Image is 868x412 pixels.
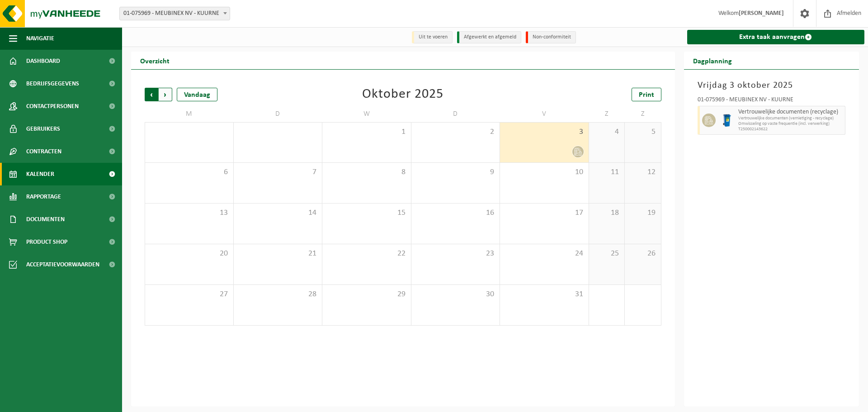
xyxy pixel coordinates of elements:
[738,116,843,121] span: Vertrouwelijke documenten (vernietiging - recyclage)
[145,88,158,101] span: Vorige
[738,109,843,116] span: Vertrouwelijke documenten (recyclage)
[526,31,576,43] li: Non-conformiteit
[505,208,584,218] span: 17
[131,52,179,69] h2: Overzicht
[632,88,661,101] a: Print
[629,127,656,137] span: 5
[159,88,172,101] span: Volgende
[177,88,217,101] div: Vandaag
[26,140,61,163] span: Contracten
[738,121,843,127] span: Omwisseling op vaste frequentie (incl. verwerking)
[26,50,60,72] span: Dashboard
[589,106,625,122] td: Z
[327,127,406,137] span: 1
[684,52,741,69] h2: Dagplanning
[505,249,584,259] span: 24
[416,249,495,259] span: 23
[594,208,620,218] span: 18
[625,106,661,122] td: Z
[119,7,230,20] span: 01-075969 - MEUBINEX NV - KUURNE
[698,79,846,92] h3: Vrijdag 3 oktober 2025
[416,208,495,218] span: 16
[322,106,411,122] td: W
[629,208,656,218] span: 19
[416,127,495,137] span: 2
[238,208,318,218] span: 14
[234,106,323,122] td: D
[411,106,500,122] td: D
[739,10,784,17] strong: [PERSON_NAME]
[120,7,230,20] span: 01-075969 - MEUBINEX NV - KUURNE
[150,249,229,259] span: 20
[150,208,229,218] span: 13
[150,167,229,177] span: 6
[26,185,61,208] span: Rapportage
[687,30,865,44] a: Extra taak aanvragen
[720,114,734,127] img: WB-0240-HPE-BE-09
[150,289,229,299] span: 27
[26,163,54,185] span: Kalender
[26,95,79,118] span: Contactpersonen
[327,249,406,259] span: 22
[26,208,65,231] span: Documenten
[412,31,453,43] li: Uit te voeren
[629,167,656,177] span: 12
[594,249,620,259] span: 25
[594,127,620,137] span: 4
[594,167,620,177] span: 11
[145,106,234,122] td: M
[416,289,495,299] span: 30
[26,253,99,276] span: Acceptatievoorwaarden
[629,249,656,259] span: 26
[698,97,846,106] div: 01-075969 - MEUBINEX NV - KUURNE
[238,249,318,259] span: 21
[238,289,318,299] span: 28
[505,289,584,299] span: 31
[26,118,60,140] span: Gebruikers
[238,167,318,177] span: 7
[26,72,79,95] span: Bedrijfsgegevens
[26,231,67,253] span: Product Shop
[639,91,654,99] span: Print
[505,167,584,177] span: 10
[457,31,521,43] li: Afgewerkt en afgemeld
[327,167,406,177] span: 8
[327,208,406,218] span: 15
[327,289,406,299] span: 29
[500,106,589,122] td: V
[738,127,843,132] span: T250002143622
[505,127,584,137] span: 3
[362,88,443,101] div: Oktober 2025
[416,167,495,177] span: 9
[26,27,54,50] span: Navigatie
